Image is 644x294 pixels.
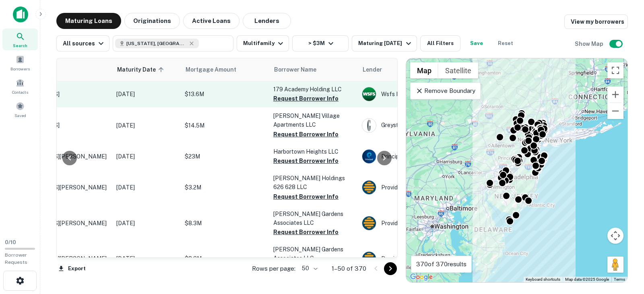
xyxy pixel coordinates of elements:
span: Borrower Requests [5,252,27,265]
button: Export [56,263,88,275]
th: Borrower Name [269,58,358,81]
p: $3.2M [185,183,265,192]
img: picture [362,216,376,230]
button: Map camera controls [607,228,623,244]
p: Rows per page: [252,264,295,273]
th: Lender [358,58,487,81]
p: 370 of 370 results [416,259,466,269]
button: Lenders [243,13,291,29]
div: Maturing [DATE] [358,39,413,48]
p: $13.6M [185,90,265,99]
div: Provident Bank [362,180,483,195]
iframe: Chat Widget [604,230,644,268]
p: $8.3M [185,254,265,263]
button: Request Borrower Info [273,130,339,139]
a: Search [2,29,38,50]
button: > $3M [292,35,349,51]
button: Zoom in [607,86,623,103]
div: 0 0 [406,58,627,282]
p: 179 Academy Holding LLC [273,85,354,94]
button: Request Borrower Info [273,192,339,201]
div: Provident Bank [362,216,483,230]
a: Terms (opens in new tab) [614,277,625,282]
a: Saved [2,99,38,120]
p: [DATE] [116,183,177,192]
a: Borrowers [2,52,38,74]
p: [PERSON_NAME] Village Apartments LLC [273,111,354,129]
button: Request Borrower Info [273,94,339,103]
span: Saved [14,112,26,119]
img: Google [408,272,435,282]
button: Save your search to get updates of matches that match your search criteria. [464,35,489,51]
div: All sources [63,39,106,48]
p: $23M [185,152,265,161]
button: Go to next page [384,262,397,275]
span: 0 / 10 [5,239,16,245]
p: $14.5M [185,121,265,130]
button: Maturing Loans [56,13,121,29]
p: Harbortown Heights LLC [273,147,354,156]
span: Borrower Name [274,65,316,74]
img: capitalize-icon.png [13,6,28,23]
span: Search [13,42,27,49]
span: Contacts [12,89,28,95]
button: All Filters [420,35,460,51]
button: Active Loans [183,13,239,29]
button: Maturing [DATE] [352,35,417,51]
img: picture [362,181,376,194]
button: Toggle fullscreen view [607,62,623,78]
th: Maturity Date [112,58,181,81]
div: Greystone [362,118,483,133]
img: picture [362,87,376,101]
button: Originations [124,13,180,29]
a: View my borrowers [564,14,628,29]
div: Principal Financial Group [362,149,483,164]
p: [DATE] [116,121,177,130]
th: Mortgage Amount [181,58,269,81]
button: Show street map [410,62,438,78]
p: [DATE] [116,254,177,263]
a: Contacts [2,75,38,97]
span: Map data ©2025 Google [565,277,609,282]
img: picture [362,252,376,265]
button: Multifamily [237,35,289,51]
a: Open this area in Google Maps (opens a new window) [408,272,435,282]
button: Show satellite imagery [438,62,478,78]
span: Borrowers [10,66,30,72]
button: Request Borrower Info [273,156,339,166]
button: All sources [56,35,109,51]
div: Provident Bank [362,251,483,266]
span: [US_STATE], [GEOGRAPHIC_DATA] [126,40,187,47]
span: Maturity Date [117,65,166,74]
p: Remove Boundary [415,86,475,96]
img: picture [362,119,376,132]
p: [PERSON_NAME] Gardens Associates LLC [273,245,354,263]
button: Zoom out [607,103,623,119]
button: Reset [493,35,518,51]
p: [DATE] [116,90,177,99]
p: [PERSON_NAME] Gardens Associates LLC [273,210,354,227]
p: [DATE] [116,219,177,228]
p: [PERSON_NAME] Holdings 626 628 LLC [273,174,354,191]
span: Mortgage Amount [186,65,247,74]
button: Keyboard shortcuts [526,277,560,282]
p: [DATE] [116,152,177,161]
div: 50 [299,263,319,274]
p: $8.3M [185,219,265,228]
img: picture [362,150,376,163]
span: Lender [363,65,382,74]
div: Wsfs Bank [362,87,483,101]
p: 1–50 of 370 [332,264,366,273]
h6: Show Map [575,39,605,48]
button: Request Borrower Info [273,227,339,237]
